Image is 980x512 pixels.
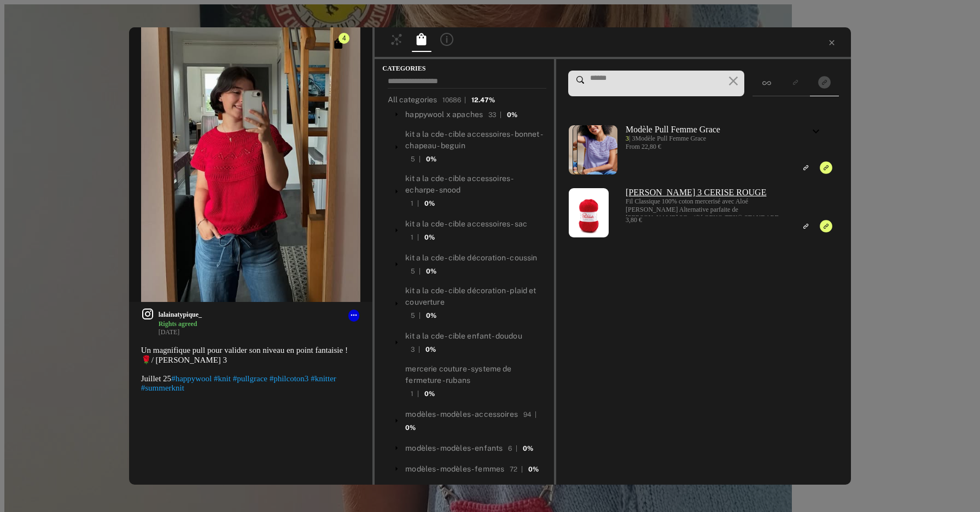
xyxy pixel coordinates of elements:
span: CATEGORIES [382,65,546,73]
div: modèles - modèles - enfants [405,443,503,454]
div: 1 | [411,232,419,242]
div: 0% [405,423,416,433]
button: Unlink to exact product [816,219,836,235]
div: 5 | [411,266,421,276]
div: 12.47% [471,95,495,105]
span: #knitter [311,374,336,383]
span: #pullgrace [233,374,267,383]
div: kit a la cde - cible enfant - doudou [405,330,522,342]
div: 1 | [411,389,419,399]
a: (ada-happywool-4424) PHIL COTON 3 CERISE ROUGE: Fil Classique 100% coton mercerisé avec Aloé véra... [626,188,789,197]
div: 1 | [411,199,419,208]
div: 72 | [510,464,523,474]
div: | 3 Modèle Pull Femme Grace [626,135,720,143]
div: mercerie couture - systeme de fermeture - rubans [405,363,542,386]
span: Click to see all exact linked products [333,38,344,49]
span: #happywool [171,374,212,383]
div: happywool x apaches [405,109,483,120]
div: 33 | [488,110,501,120]
span: 4 [339,33,349,44]
div: kit a la cde - cible décoration - plaid et couverture [405,285,542,308]
img: 061868_2424_S1.jpg [577,125,617,174]
div: 0% [426,311,436,321]
div: 0% [425,345,436,354]
i: keyboard_arrow_down [809,125,822,138]
div: modèles - modèles - hommes [405,484,505,496]
div: modèles - modèles - accessoires [405,409,518,420]
span: #summerknit [141,383,184,392]
div: kit a la cde - cible accessoires - sac [405,218,527,230]
div: All categories [388,94,495,106]
div: 3 | [411,345,420,354]
img: 14066_1272_S1.jpg [569,188,609,237]
button: Show only similar products linked [785,75,806,91]
div: From 22,80 € [626,143,720,151]
div: Widget de chat [925,459,980,512]
div: 94 | [523,410,536,420]
div: kit a la cde - cible accessoires - bonnet - chapeau - beguin [405,129,542,152]
iframe: Chat Widget [925,459,980,512]
span: Rights agreed [159,320,197,328]
div: 5 | [411,154,421,164]
div: 0% [528,464,539,474]
div: 0% [424,232,435,242]
time: 2025-07-19T16:01:06.000Z [159,328,180,336]
span: lalainatypique_ [159,311,361,319]
div: Fil Classique 100% coton mercerisé avec Aloé véra Alternative parfaite de Phil Cabotine 3Certifié... [626,197,789,216]
div: modèles - modèles - femmes [405,463,504,475]
img: 061868_2019_S1.jpg [573,125,613,174]
span: #knit [214,374,231,383]
div: kit a la cde - cible accessoires - echarpe - snood [405,173,542,196]
button: Show only exact products linked [814,75,835,91]
span: #philcoton3 [270,374,309,383]
div: 0% [424,389,435,399]
div: 0% [424,199,435,208]
span: Un magnifique pull pour valider son niveau en point fantaisie ! 🌹/ [PERSON_NAME] 3 Juillet 25 [141,346,348,383]
div: 3,80 € [626,216,789,224]
div: kit a la cde - cible décoration - coussin [405,252,537,264]
button: Unlink to exact product [816,160,836,177]
div: 10686 | [442,95,466,105]
img: 061868_1359_S1.jpg [569,125,609,174]
button: Link to similar product [796,219,816,235]
span: 3 [626,135,629,142]
div: 5 | [411,311,421,321]
div: 0% [426,154,436,164]
button: Link to similar product [796,160,816,177]
div: 0% [507,110,517,120]
div: 6 | [508,444,517,453]
div: 0% [523,444,533,453]
div: 0% [426,266,436,276]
